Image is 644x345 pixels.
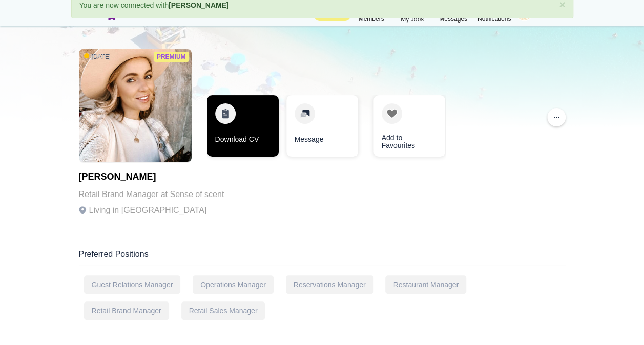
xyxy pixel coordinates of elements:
[79,249,566,265] div: Preferred Positions
[193,275,274,294] div: Operations Manager
[79,203,224,218] p: Living in [GEOGRAPHIC_DATA]
[286,275,373,294] div: Reservations Manager
[286,95,358,162] div: 2 / 3
[84,275,181,294] div: Guest Relations Manager
[207,95,279,162] div: 1 / 3
[358,14,384,24] span: Members
[373,95,445,157] a: Add to Favourites
[84,301,169,320] div: Retail Brand Manager
[385,275,466,294] div: Restaurant Manager
[154,52,189,62] span: Premium
[79,172,224,182] h1: [PERSON_NAME]
[366,95,438,162] div: 3 / 3
[169,1,228,9] a: [PERSON_NAME]
[547,108,566,126] button: ...
[439,14,467,24] span: Messages
[207,95,279,157] a: Download CV
[79,187,224,202] p: Retail Brand Manager at Sense of scent
[181,301,265,320] div: Retail Sales Manager
[401,14,424,25] span: My Jobs
[84,52,111,61] span: [DATE]
[477,14,511,24] span: Notifications
[286,95,358,157] a: Message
